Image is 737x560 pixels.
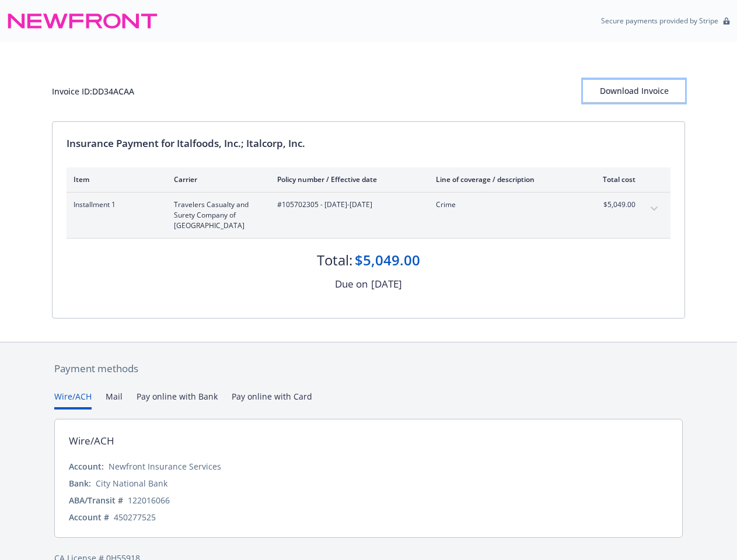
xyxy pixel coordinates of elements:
[109,460,221,473] div: Newfront Insurance Services
[114,511,156,523] div: 450277525
[54,390,92,409] button: Wire/ACH
[436,174,573,184] div: Line of coverage / description
[355,250,420,270] div: $5,049.00
[436,199,573,210] span: Crime
[277,199,417,210] span: #105702305 - [DATE]-[DATE]
[128,494,170,506] div: 122016066
[69,460,104,473] div: Account:
[96,477,167,489] div: City National Bank
[67,192,670,238] div: Installment 1Travelers Casualty and Surety Company of [GEOGRAPHIC_DATA]#105702305 - [DATE]-[DATE]...
[54,361,683,376] div: Payment methods
[67,136,670,151] div: Insurance Payment for Italfoods, Inc.; Italcorp, Inc.
[277,174,417,184] div: Policy number / Effective date
[174,199,259,231] span: Travelers Casualty and Surety Company of [GEOGRAPHIC_DATA]
[592,199,635,210] span: $5,049.00
[74,174,155,184] div: Item
[52,85,134,97] div: Invoice ID: DD34ACAA
[174,174,259,184] div: Carrier
[69,477,91,489] div: Bank:
[317,250,352,270] div: Total:
[69,494,123,506] div: ABA/Transit #
[583,79,685,103] button: Download Invoice
[74,199,155,210] span: Installment 1
[583,80,685,102] div: Download Invoice
[69,433,114,449] div: Wire/ACH
[106,390,123,409] button: Mail
[232,390,312,409] button: Pay online with Card
[69,511,109,523] div: Account #
[371,276,402,292] div: [DATE]
[335,276,368,292] div: Due on
[137,390,218,409] button: Pay online with Bank
[645,199,663,218] button: expand content
[592,174,635,184] div: Total cost
[601,16,718,26] p: Secure payments provided by Stripe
